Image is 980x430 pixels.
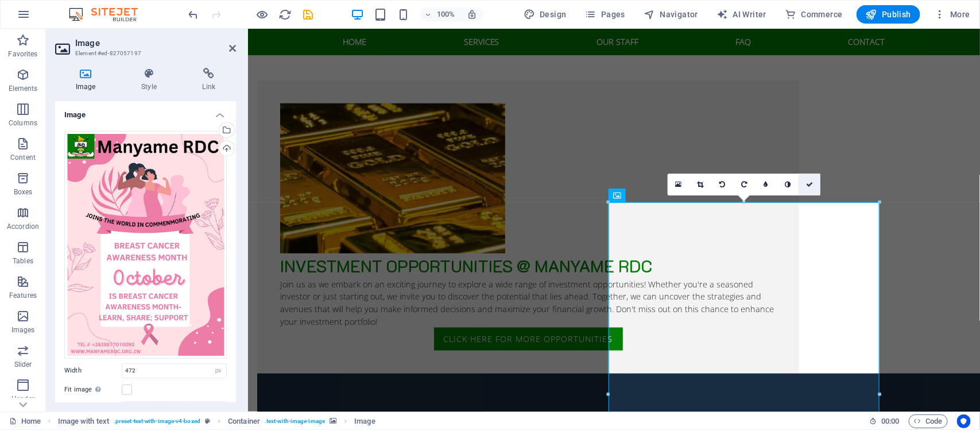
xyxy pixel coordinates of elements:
button: 100% [420,7,460,21]
span: . text-with-image-image [265,414,325,428]
i: On resize automatically adjust zoom level to fit chosen device. [467,9,477,20]
button: save [301,7,315,21]
button: Usercentrics [957,414,971,428]
h6: 100% [437,7,455,21]
a: Select files from the file manager, stock photos, or upload file(s) [668,174,690,195]
button: undo [187,7,200,21]
i: This element contains a background [330,418,336,424]
a: Rotate right 90° [733,174,755,195]
button: reload [278,7,292,21]
span: Design [524,9,567,20]
i: Undo: Change image (Ctrl+Z) [187,8,200,21]
p: Slider [14,360,32,369]
label: Alignment [64,401,122,415]
button: Click here to leave preview mode and continue editing [255,7,269,21]
i: Save (Ctrl+S) [302,8,315,21]
p: Content [10,153,36,162]
button: Design [519,5,571,24]
h3: Element #ed-827057197 [75,48,213,59]
button: Commerce [780,5,847,24]
span: AI Writer [716,9,766,20]
span: Click to select. Double-click to edit [58,414,109,428]
div: WatercolorPinkHeartRibbonBreastCancerAwarenessMonthPoster1-KsQnfCBqljuTpEjmFPj-uw.png [64,131,227,359]
span: Navigator [644,9,698,20]
i: Reload page [279,8,292,21]
p: Columns [9,118,37,128]
a: Blur [755,174,777,195]
a: Crop mode [690,174,711,195]
button: Code [909,414,948,428]
div: Design (Ctrl+Alt+Y) [519,5,571,24]
h2: Image [75,38,236,48]
span: Pages [585,9,625,20]
span: Click to select. Double-click to edit [354,414,375,428]
button: Pages [580,5,630,24]
p: Boxes [14,187,33,197]
label: Fit image [64,383,122,397]
button: More [929,5,975,24]
p: Accordion [7,222,39,231]
span: Publish [866,9,911,20]
label: Width [64,367,122,374]
span: Code [914,414,943,428]
a: Greyscale [777,174,799,195]
p: Features [9,291,37,300]
p: Header [11,394,34,404]
h4: Image [55,68,121,92]
h4: Image [55,101,236,122]
span: . preset-text-with-image-v4-boxed [114,414,200,428]
a: Rotate left 90° [711,174,733,195]
p: Images [11,325,35,335]
span: 00 00 [881,414,899,428]
p: Elements [9,84,38,93]
a: Confirm ( Ctrl ⏎ ) [799,174,820,195]
img: Editor Logo [66,7,152,21]
button: Navigator [639,5,703,24]
span: More [934,9,970,20]
h6: Session time [869,414,900,428]
span: Commerce [785,9,843,20]
a: Click to cancel selection. Double-click to open Pages [9,414,41,428]
h4: Link [182,68,236,92]
span: : [889,417,891,425]
h4: Style [121,68,181,92]
i: This element is a customizable preset [205,418,210,424]
button: AI Writer [712,5,771,24]
nav: breadcrumb [58,414,375,428]
button: Publish [857,5,920,24]
p: Tables [13,256,33,266]
span: Click to select. Double-click to edit [228,414,260,428]
p: Favorites [8,49,37,59]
